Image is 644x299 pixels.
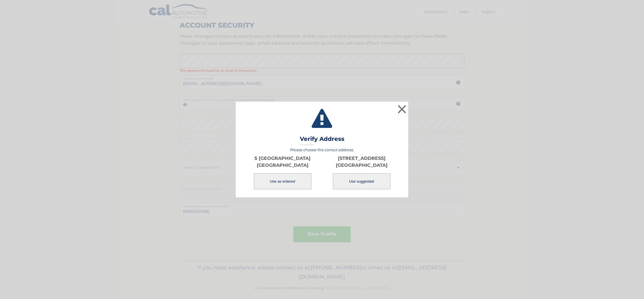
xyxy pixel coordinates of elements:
p: [STREET_ADDRESS] [GEOGRAPHIC_DATA] [322,155,401,169]
h3: Verify Address [300,135,344,145]
div: Please choose the correct address: [243,147,401,190]
button: × [396,103,408,115]
button: Use as entered [254,173,311,189]
p: 5 [GEOGRAPHIC_DATA] [GEOGRAPHIC_DATA] [243,155,322,169]
button: Use suggested [333,173,390,189]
